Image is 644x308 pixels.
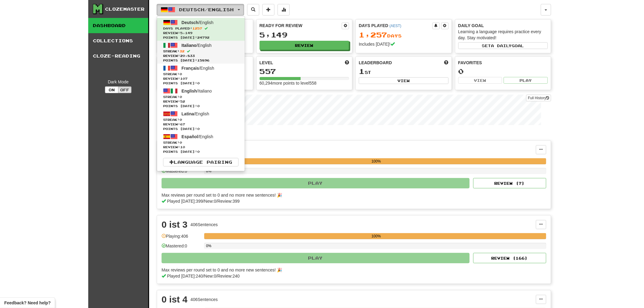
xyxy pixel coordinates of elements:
span: 32 [180,49,184,53]
span: Points [DATE]: 24792 [163,35,239,40]
span: Level [260,60,273,66]
span: / English [182,20,214,25]
span: 0 [180,95,182,99]
button: Review (7) [473,178,546,188]
div: 0 ist 4 [162,295,187,304]
span: / English [182,43,212,48]
button: Seta dailygoal [458,42,548,49]
button: Search sentences [247,4,259,16]
span: New: 0 [204,199,216,204]
span: Points [DATE]: 0 [163,149,239,154]
span: Points [DATE]: 0 [163,104,239,108]
span: Streak: [163,49,239,54]
span: Review: 67 [163,122,239,127]
div: Max reviews per round set to 0 and no more new sentences! 🎉 [162,267,543,273]
a: Italiano/EnglishStreak:32 Review:20,833Points [DATE]:15896 [157,41,245,64]
span: / [203,199,204,204]
div: Playing: 406 [162,233,201,243]
a: Full History [526,95,551,101]
span: Score more points to level up [345,60,349,66]
span: 1 [359,67,365,75]
button: Play [504,77,548,84]
span: Italiano [182,43,197,48]
span: Review: 240 [217,274,240,278]
span: Days Played: [163,26,239,31]
div: 0 [458,68,548,75]
a: Language Pairing [163,158,239,166]
div: 100% [206,158,546,164]
span: Leaderboard [359,60,392,66]
span: 0 [180,118,182,121]
span: Review: 20,833 [163,54,239,58]
button: Off [118,86,131,93]
span: / [203,274,204,278]
span: 1257 [192,26,202,30]
span: a daily [491,44,512,48]
div: st [359,68,449,75]
div: Mastered: 0 [162,168,201,178]
span: / Italiano [182,89,212,93]
span: Played [DATE]: 240 [167,274,203,278]
div: 60,294 more points to level 558 [260,80,349,86]
div: Dark Mode [93,79,144,85]
a: Français/EnglishStreak:0 Review:107Points [DATE]:0 [157,64,245,86]
div: Clozemaster [105,6,145,12]
span: / English [182,134,213,139]
button: On [105,86,118,93]
div: Days Played [359,23,432,29]
span: Latina [182,111,194,116]
span: Streak: [163,117,239,122]
div: Max reviews per round set to 0 and no more new sentences! 🎉 [162,192,543,198]
p: In Progress [157,131,551,137]
span: Deutsch / English [179,7,234,12]
button: Review (166) [473,253,546,263]
div: Mastered: 0 [162,243,201,253]
span: Points [DATE]: 0 [163,127,239,131]
span: Español [182,134,198,139]
button: More stats [278,4,290,16]
button: Play [162,178,470,188]
a: Latina/EnglishStreak:0 Review:67Points [DATE]:0 [157,109,245,132]
div: Includes [DATE]! [359,41,449,47]
span: Streak: [163,72,239,76]
span: Deutsch [182,20,198,25]
span: Français [182,66,199,71]
span: / English [182,66,214,71]
button: Play [162,253,470,263]
span: / [216,274,218,278]
div: 100% [206,233,546,239]
button: Deutsch/English [157,4,244,16]
a: Cloze-Reading [88,48,148,64]
div: Ready for Review [260,23,342,29]
button: View [359,77,449,84]
div: 406 Sentences [191,296,218,303]
span: Review: 5,149 [163,31,239,35]
span: 0 [180,141,182,144]
div: Learning a language requires practice every day. Stay motivated! [458,29,548,41]
button: View [458,77,502,84]
a: (AEST) [390,24,401,28]
a: Collections [88,33,148,48]
button: Add sentence to collection [262,4,275,16]
span: 0 [180,72,182,76]
span: Review: 52 [163,99,239,104]
span: Streak: [163,140,239,145]
span: New: 0 [204,274,216,278]
a: Deutsch/EnglishDays Played:1257 Review:5,149Points [DATE]:24792 [157,18,245,41]
span: Review: 107 [163,76,239,81]
div: 5,149 [260,31,349,39]
div: 557 [260,68,349,75]
div: 406 Sentences [191,222,218,228]
span: English [182,89,197,93]
a: Español/EnglishStreak:0 Review:10Points [DATE]:0 [157,132,245,155]
div: Daily Goal [458,23,548,29]
span: Open feedback widget [4,300,51,306]
span: / English [182,111,209,116]
div: Favorites [458,60,548,66]
span: Points [DATE]: 0 [163,81,239,86]
span: / [216,199,218,204]
button: Review [260,41,349,50]
a: English/ItalianoStreak:0 Review:52Points [DATE]:0 [157,86,245,109]
a: Dashboard [88,18,148,33]
span: This week in points, UTC [444,60,449,66]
